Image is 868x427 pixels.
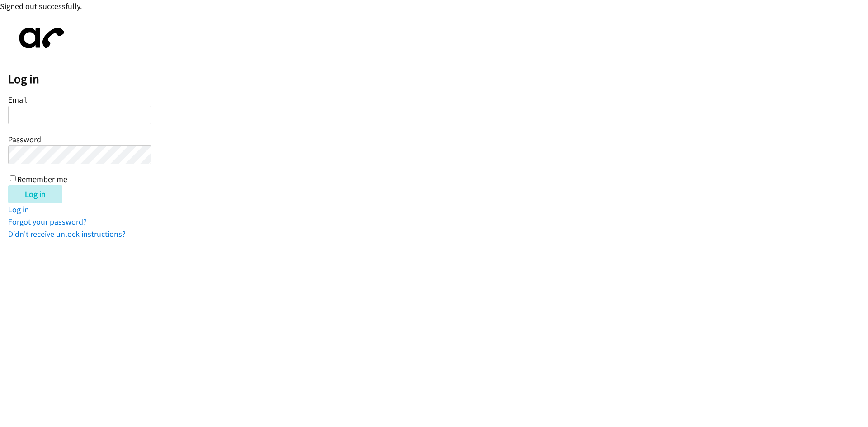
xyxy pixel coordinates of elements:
img: aphone-8a226864a2ddd6a5e75d1ebefc011f4aa8f32683c2d82f3fb0802fe031f96514.svg [8,20,71,56]
label: Remember me [17,174,67,184]
a: Didn't receive unlock instructions? [8,229,126,239]
a: Log in [8,204,29,215]
h2: Log in [8,71,868,87]
label: Email [8,94,27,105]
a: Forgot your password? [8,216,87,227]
input: Log in [8,185,62,203]
label: Password [8,134,41,145]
